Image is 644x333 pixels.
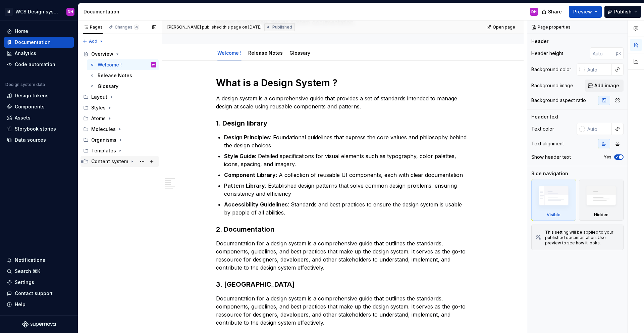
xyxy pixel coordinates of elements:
button: Contact support [4,288,74,299]
a: Release Notes [87,70,159,81]
a: Glossary [87,81,159,92]
div: DH [152,61,155,68]
div: Organisms [80,135,159,145]
span: Add image [594,82,619,89]
span: Add [89,39,97,44]
button: Add image [585,80,624,92]
span: Open page [493,25,515,30]
div: Settings [15,279,34,286]
div: Glossary [287,46,313,60]
a: Data sources [4,135,74,145]
span: Share [548,8,562,15]
div: Storybook stories [15,126,56,132]
button: Publish [604,6,641,18]
h3: 1. Design library [216,118,470,128]
div: Hidden [594,212,608,218]
div: M [5,8,13,16]
div: Visible [547,212,560,218]
p: A design system is a comprehensive guide that provides a set of standards intended to manage desi... [216,94,470,110]
p: px [616,51,621,56]
div: Notifications [15,257,45,264]
div: Analytics [15,50,36,57]
span: Preview [573,8,592,15]
a: Home [4,26,74,37]
button: Help [4,299,74,310]
div: Background aspect ratio [531,97,586,104]
div: Header text [531,113,558,120]
a: Code automation [4,59,74,70]
a: Release Notes [248,50,283,56]
a: Design tokens [4,90,74,101]
input: Auto [585,63,612,76]
div: Documentation [84,8,159,15]
div: Header height [531,50,563,57]
span: 4 [134,25,139,30]
div: Atoms [80,113,159,124]
div: Design system data [5,82,45,87]
button: Add [80,37,106,46]
div: Background color [531,66,571,73]
p: Documentation for a design system is a comprehensive guide that outlines the standards, component... [216,294,470,327]
div: Templates [80,145,159,156]
a: Analytics [4,48,74,59]
div: Molecules [80,124,159,135]
div: Welcome ! [98,61,122,68]
div: This setting will be applied to your published documentation. Use preview to see how it looks. [545,230,619,246]
p: : Detailed specifications for visual elements such as typography, color palettes, icons, spacing,... [224,152,470,168]
h3: 3. [GEOGRAPHIC_DATA] [216,280,470,289]
p: : Foundational guidelines that express the core values and philosophy behind the design choices [224,133,470,149]
span: Publish [614,8,632,15]
strong: Pattern Library [224,182,265,189]
div: Help [15,301,25,308]
h3: 2. Documentation [216,225,470,234]
div: Overview [91,51,113,57]
div: Documentation [15,39,51,46]
a: Assets [4,112,74,123]
div: Page tree [80,49,159,167]
strong: Style Guide [224,153,255,159]
a: Welcome !DH [87,59,159,70]
div: Pages [83,25,103,30]
a: Components [4,101,74,112]
div: Hidden [579,180,624,221]
strong: Design Principles [224,134,270,141]
button: Preview [569,6,602,18]
a: Storybook stories [4,124,74,134]
div: Text alignment [531,140,564,147]
p: : Established design patterns that solve common design problems, ensuring consistency and efficiency [224,182,470,198]
div: Background image [531,82,573,89]
div: Content system [80,156,159,167]
h1: What is a Design System ? [216,77,470,89]
a: Open page [484,22,518,32]
span: Published [272,25,292,30]
div: Atoms [91,115,106,122]
div: Design tokens [15,92,49,99]
div: Visible [531,180,576,221]
div: Search ⌘K [15,268,40,275]
div: WCS Design system [15,8,58,15]
a: Documentation [4,37,74,48]
button: MWCS Design systemDH [1,4,76,19]
a: Glossary [289,50,310,56]
div: DH [531,9,537,14]
input: Auto [590,47,616,59]
div: Molecules [91,126,116,133]
div: Release Notes [98,72,132,79]
p: : Standards and best practices to ensure the design system is usable by people of all abilities. [224,200,470,217]
div: Changes [115,25,139,30]
a: Overview [80,49,159,59]
p: Documentation for a design system is a comprehensive guide that outlines the standards, component... [216,239,470,272]
div: Glossary [98,83,118,90]
div: Text color [531,126,554,132]
div: Release Notes [246,46,285,60]
div: Assets [15,114,31,121]
span: [PERSON_NAME] [167,25,201,30]
a: Settings [4,277,74,288]
div: Styles [80,102,159,113]
div: Data sources [15,137,46,143]
div: Components [15,103,45,110]
svg: Supernova Logo [22,321,56,328]
div: Contact support [15,290,53,297]
div: Content system [91,158,128,165]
